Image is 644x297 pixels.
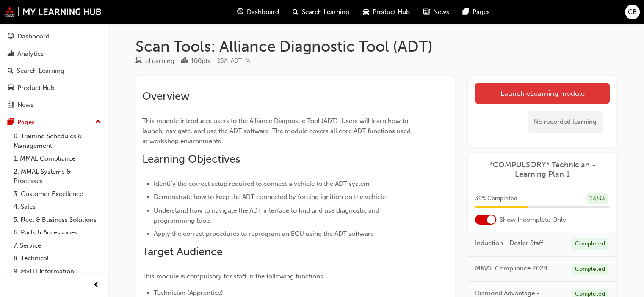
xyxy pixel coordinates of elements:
a: Product Hub [3,80,105,96]
div: Type [135,56,174,66]
span: news-icon [8,101,14,109]
span: guage-icon [8,33,14,41]
span: Learning resource code [217,57,250,64]
div: Search Learning [17,66,64,76]
span: CB [628,7,637,17]
span: Dashboard [247,7,279,17]
span: Overview [142,90,190,103]
span: up-icon [95,117,101,128]
span: This module is compulsory for staff in the following functions. [142,272,325,280]
a: guage-iconDashboard [230,3,286,21]
span: Target Audience [142,245,223,258]
a: Search Learning [3,63,105,79]
span: 39 % Completed [475,194,517,204]
span: Apply the correct procedures to reprogram an ECU using the ADT software [154,230,374,237]
div: 100 pts [191,56,210,66]
a: 2. MMAL Systems & Processes [10,165,105,188]
img: mmal [4,6,102,17]
a: news-iconNews [417,3,456,21]
button: DashboardAnalyticsSearch LearningProduct HubNews [3,27,105,114]
span: guage-icon [237,7,243,17]
span: MMAL Compliance 2024 [475,264,547,273]
span: Understand how to navigate the ADT interface to find and use diagnostic and programming tools [154,207,381,224]
a: 4. Sales [10,200,105,213]
a: search-iconSearch Learning [286,3,356,21]
span: Induction - Dealer Staff [475,238,543,248]
div: Product Hub [17,83,55,93]
span: This module introduces users to the Alliance Diagnostic Tool (ADT). Users will learn how to launc... [142,117,412,145]
span: search-icon [293,7,299,17]
span: chart-icon [8,50,14,58]
a: *COMPULSORY* Technician - Learning Plan 1 [475,160,610,179]
span: car-icon [8,84,14,92]
span: Search Learning [302,7,349,17]
a: Analytics [3,46,105,62]
div: Points [181,56,210,66]
a: Dashboard [3,29,105,44]
a: 6. Parts & Accessories [10,226,105,239]
span: News [433,7,449,17]
a: 0. Training Schedules & Management [10,130,105,152]
a: 1. MMAL Compliance [10,152,105,165]
span: news-icon [423,7,430,17]
span: Identify the correct setup required to connect a vehicle to the ADT system [154,180,370,188]
h1: Scan Tools: Alliance Diagnostic Tool (ADT) [135,37,616,56]
div: Completed [572,264,608,275]
span: search-icon [8,67,14,75]
span: podium-icon [181,57,188,65]
a: car-iconProduct Hub [356,3,417,21]
div: Pages [17,117,35,127]
span: Show Incomplete Only [500,215,566,225]
div: Completed [572,238,608,250]
span: prev-icon [93,280,100,291]
span: Learning Objectives [142,153,240,166]
span: Demonstrate how to keep the ADT connected by forcing ignition on the vehicle [154,193,386,201]
a: 7. Service [10,239,105,252]
a: pages-iconPages [456,3,497,21]
div: No recorded learning [528,111,603,133]
div: eLearning [145,56,174,66]
span: Technician (Apprentice) [154,289,223,297]
a: 3. Customer Excellence [10,188,105,201]
div: Dashboard [17,32,50,41]
a: 5. Fleet & Business Solutions [10,213,105,226]
span: pages-icon [8,119,14,126]
button: Pages [3,114,105,130]
span: car-icon [363,7,369,17]
a: News [3,97,105,113]
div: News [17,100,33,110]
a: Launch eLearning module [475,83,610,104]
a: 9. MyLH Information [10,265,105,278]
a: 8. Technical [10,252,105,265]
button: CB [625,5,640,19]
span: Product Hub [373,7,410,17]
div: Analytics [17,49,44,59]
span: learningResourceType_ELEARNING-icon [135,57,142,65]
div: 13 / 33 [587,193,608,204]
span: Pages [473,7,490,17]
span: pages-icon [463,7,469,17]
